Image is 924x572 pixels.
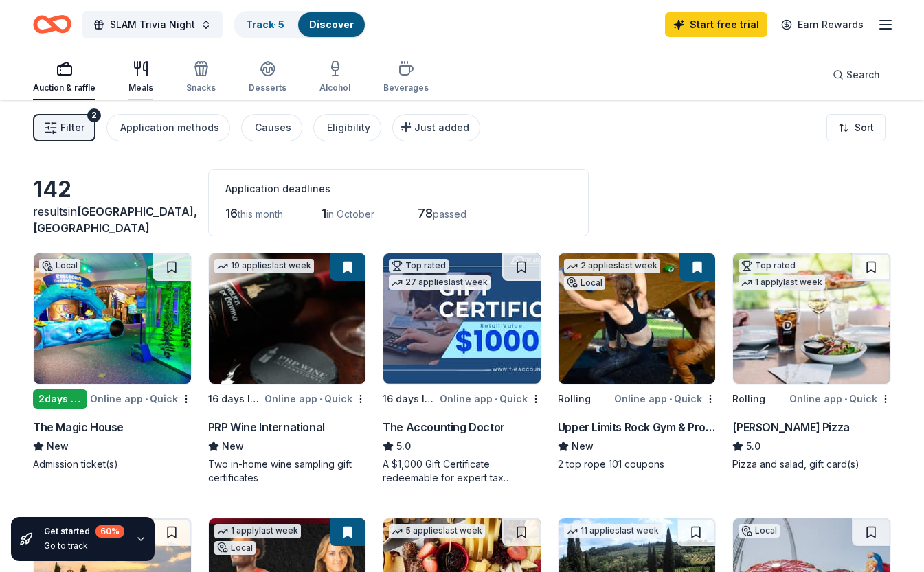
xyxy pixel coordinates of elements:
[208,419,325,435] div: PRP Wine International
[418,206,433,220] span: 78
[255,119,291,136] div: Causes
[313,114,381,141] button: Eligibility
[739,275,825,290] div: 1 apply last week
[826,114,886,141] button: Sort
[225,181,572,197] div: Application deadlines
[90,390,192,407] div: Online app Quick
[186,55,216,100] button: Snacks
[44,540,124,551] div: Go to track
[44,525,124,538] div: Get started
[208,253,367,485] a: Image for PRP Wine International19 applieslast week16 days leftOnline app•QuickPRP Wine Internati...
[33,205,197,235] span: [GEOGRAPHIC_DATA], [GEOGRAPHIC_DATA]
[33,419,124,435] div: The Magic House
[383,55,429,100] button: Beverages
[855,119,874,136] span: Sort
[732,457,891,471] div: Pizza and salad, gift card(s)
[844,393,847,404] span: •
[33,82,95,93] div: Auction & raffle
[433,208,466,220] span: passed
[87,108,101,122] div: 2
[246,19,284,30] a: Track· 5
[326,208,374,220] span: in October
[33,55,95,100] button: Auction & raffle
[665,12,767,37] a: Start free trial
[846,67,880,83] span: Search
[383,391,437,407] div: 16 days left
[327,119,370,136] div: Eligibility
[495,393,497,404] span: •
[33,114,95,141] button: Filter2
[249,55,286,100] button: Desserts
[319,393,322,404] span: •
[614,390,716,407] div: Online app Quick
[309,19,354,30] a: Discover
[145,393,148,404] span: •
[558,457,717,471] div: 2 top rope 101 coupons
[33,8,71,41] a: Home
[383,253,541,384] img: Image for The Accounting Doctor
[389,259,449,273] div: Top rated
[106,114,230,141] button: Application methods
[33,389,87,409] div: 2 days left
[746,438,760,455] span: 5.0
[82,11,223,38] button: SLAM Trivia Night
[773,12,872,37] a: Earn Rewards
[558,391,591,407] div: Rolling
[33,253,192,471] a: Image for The Magic HouseLocal2days leftOnline app•QuickThe Magic HouseNewAdmission ticket(s)
[564,524,662,538] div: 11 applies last week
[383,457,541,485] div: A $1,000 Gift Certificate redeemable for expert tax preparation or tax resolution services—recipi...
[238,208,283,220] span: this month
[389,275,491,290] div: 27 applies last week
[95,525,124,538] div: 60 %
[669,393,672,404] span: •
[110,16,195,33] span: SLAM Trivia Night
[208,391,262,407] div: 16 days left
[319,82,350,93] div: Alcohol
[120,119,219,136] div: Application methods
[396,438,411,455] span: 5.0
[572,438,594,455] span: New
[789,390,891,407] div: Online app Quick
[564,276,605,290] div: Local
[60,119,84,136] span: Filter
[214,259,314,273] div: 19 applies last week
[383,82,429,93] div: Beverages
[209,253,366,384] img: Image for PRP Wine International
[389,524,485,538] div: 5 applies last week
[739,524,780,538] div: Local
[128,82,153,93] div: Meals
[558,253,717,471] a: Image for Upper Limits Rock Gym & Pro Shop2 applieslast weekLocalRollingOnline app•QuickUpper Lim...
[564,259,660,273] div: 2 applies last week
[440,390,541,407] div: Online app Quick
[33,205,197,235] span: in
[241,114,302,141] button: Causes
[225,206,238,220] span: 16
[33,203,192,236] div: results
[732,419,849,435] div: [PERSON_NAME] Pizza
[822,61,891,89] button: Search
[39,259,80,273] div: Local
[33,457,192,471] div: Admission ticket(s)
[319,55,350,100] button: Alcohol
[34,253,191,384] img: Image for The Magic House
[214,524,301,538] div: 1 apply last week
[383,419,505,435] div: The Accounting Doctor
[732,391,765,407] div: Rolling
[392,114,480,141] button: Just added
[383,253,541,485] a: Image for The Accounting DoctorTop rated27 applieslast week16 days leftOnline app•QuickThe Accoun...
[322,206,326,220] span: 1
[733,253,890,384] img: Image for Dewey's Pizza
[739,259,798,273] div: Top rated
[186,82,216,93] div: Snacks
[558,419,717,435] div: Upper Limits Rock Gym & Pro Shop
[249,82,286,93] div: Desserts
[559,253,716,384] img: Image for Upper Limits Rock Gym & Pro Shop
[414,122,469,133] span: Just added
[264,390,366,407] div: Online app Quick
[222,438,244,455] span: New
[208,457,367,485] div: Two in-home wine sampling gift certificates
[128,55,153,100] button: Meals
[47,438,69,455] span: New
[732,253,891,471] a: Image for Dewey's PizzaTop rated1 applylast weekRollingOnline app•Quick[PERSON_NAME] Pizza5.0Pizz...
[234,11,366,38] button: Track· 5Discover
